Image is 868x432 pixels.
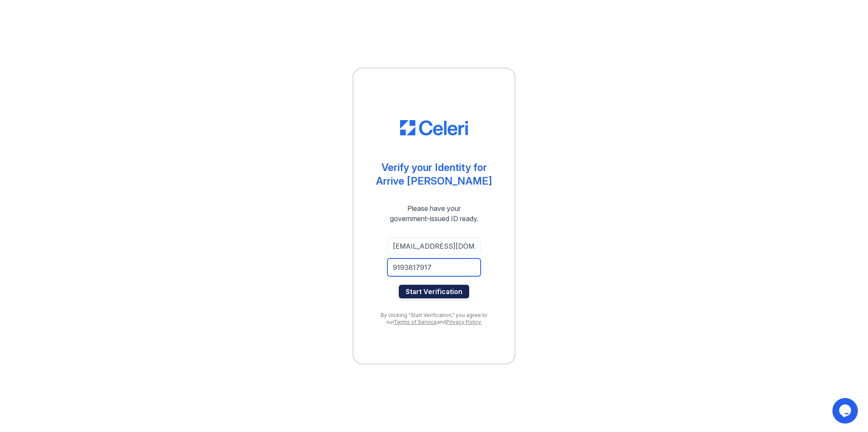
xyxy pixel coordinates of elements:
div: Verify your Identity for Arrive [PERSON_NAME] [376,161,492,188]
input: Email [387,237,481,255]
div: By clicking "Start Verification," you agree to our and [370,312,498,325]
iframe: chat widget [832,398,860,424]
img: CE_Logo_Blue-a8612792a0a2168367f1c8372b55b34899dd931a85d93a1a3d3e32e68fde9ad4.png [400,120,468,135]
a: Terms of Service [394,319,437,325]
a: Privacy Policy. [446,319,482,325]
div: Please have your government-issued ID ready. [375,203,494,224]
input: Phone [387,258,481,276]
button: Start Verification [399,285,469,298]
